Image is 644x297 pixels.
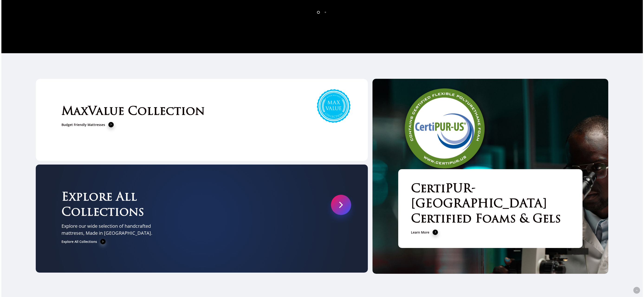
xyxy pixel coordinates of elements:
[411,230,438,235] a: Learn More
[61,223,168,237] p: Explore our wide selection of handcrafted mattreses, Made in [GEOGRAPHIC_DATA].
[61,122,114,128] a: Budget Friendly Mattresses
[322,9,329,16] li: Page dot 2
[633,287,640,294] a: Back to top
[61,239,106,244] a: Explore All Collections
[61,105,342,120] h3: MaxValue Collection
[315,9,322,16] li: Page dot 1
[61,190,168,221] h3: Explore All Collections
[411,182,570,227] h3: CertiPUR-[GEOGRAPHIC_DATA] Certified Foams & Gels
